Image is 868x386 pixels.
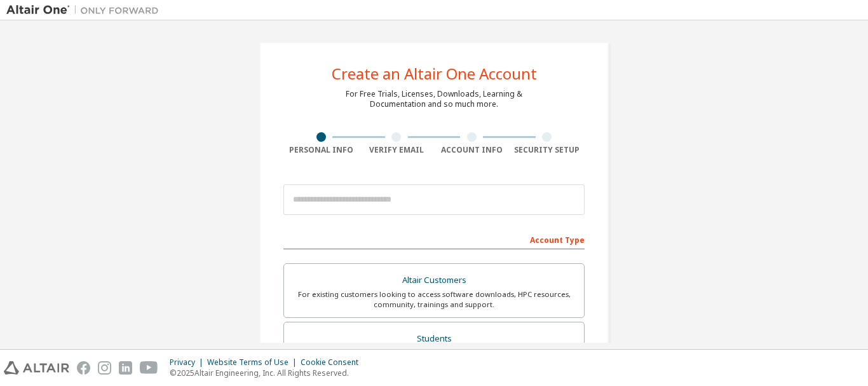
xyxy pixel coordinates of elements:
div: Students [292,330,576,348]
div: Cookie Consent [301,357,366,368]
img: instagram.svg [98,361,111,375]
div: Verify Email [359,145,435,155]
div: Account Type [283,229,585,249]
img: linkedin.svg [119,361,132,375]
div: For Free Trials, Licenses, Downloads, Learning & Documentation and so much more. [346,89,522,109]
div: Personal Info [283,145,359,155]
img: facebook.svg [77,361,90,375]
div: For existing customers looking to access software downloads, HPC resources, community, trainings ... [292,289,576,310]
div: Website Terms of Use [207,357,301,368]
img: altair_logo.svg [4,361,69,375]
img: youtube.svg [140,361,158,375]
p: © 2025 Altair Engineering, Inc. All Rights Reserved. [170,368,366,378]
div: Create an Altair One Account [332,66,537,81]
div: Account Info [434,145,510,155]
div: Altair Customers [292,272,576,289]
div: Security Setup [510,145,585,155]
div: Privacy [170,357,207,368]
img: Altair One [6,4,165,17]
